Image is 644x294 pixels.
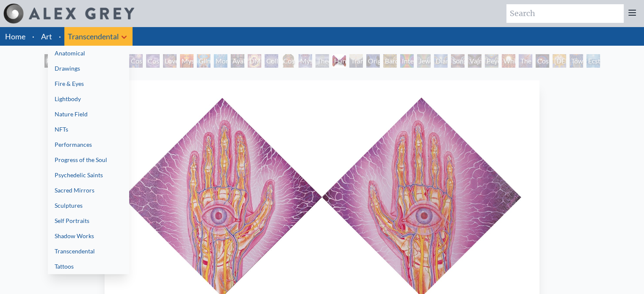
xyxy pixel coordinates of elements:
div: Cosmic Creativity [129,54,143,68]
a: Sacred Mirrors [48,183,129,198]
div: Theologue [315,54,329,68]
div: Mysteriosa 2 [180,54,193,68]
div: Cosmic Consciousness [536,54,549,68]
div: Bardo Being [383,54,397,68]
div: Diamond Being [434,54,448,68]
div: Jewel Being [417,54,431,68]
a: NFTs [48,122,129,137]
div: Love is a Cosmic Force [163,54,177,68]
a: Nature Field [48,107,129,122]
div: Original Face [366,54,380,68]
a: Drawings [48,61,129,76]
a: Self Portraits [48,213,129,228]
div: Polar Unity Spiral [44,54,58,68]
div: Collective Vision [265,54,278,68]
a: Lightbody [48,91,129,107]
div: Cosmic [DEMOGRAPHIC_DATA] [282,54,295,68]
a: Transcendental [48,244,129,259]
div: Toward the One [569,54,583,68]
div: [DEMOGRAPHIC_DATA] [553,54,566,68]
a: Sculptures [48,198,129,213]
div: Ayahuasca Visitation [231,54,244,68]
a: Performances [48,137,129,152]
div: The Great Turn [519,54,532,68]
a: Psychedelic Saints [48,168,129,183]
div: Mystic Eye [299,54,312,68]
a: Shadow Works [48,228,129,244]
a: Progress of the Soul [48,152,129,168]
div: Monochord [214,54,227,68]
div: Interbeing [400,54,414,68]
div: Vajra Being [468,54,481,68]
a: Tattoos [48,259,129,274]
div: DMT - The Spirit Molecule [248,54,261,68]
div: Song of Vajra Being [451,54,464,68]
a: Fire & Eyes [48,76,129,91]
div: Ecstasy [586,54,600,68]
div: Cosmic Artist [146,54,160,68]
div: Hands that See [332,54,346,68]
a: Anatomical [48,46,129,61]
div: White Light [502,54,515,68]
div: Glimpsing the Empyrean [197,54,210,68]
div: Peyote Being [485,54,498,68]
div: Transfiguration [349,54,363,68]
